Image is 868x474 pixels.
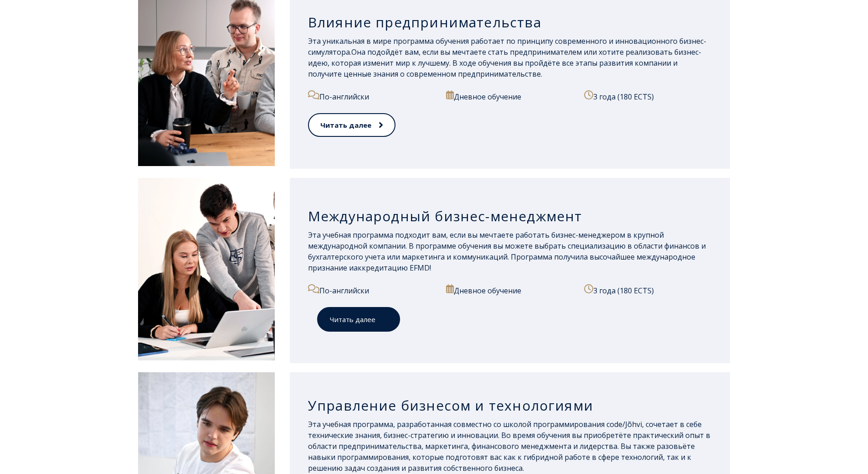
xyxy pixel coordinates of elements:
font: Эта учебная программа, разработанная совместно со школой программирования code/Jõhvi, сочетает в ... [308,419,710,473]
font: Читать далее [330,315,375,324]
font: По-английски [319,92,369,102]
a: Читать далее [317,307,400,332]
a: Читать далее [308,113,395,137]
font: Влияние предпринимательства [308,13,541,31]
font: Эта уникальная в мире программа обучения работает по принципу современного и инновационного бизне... [308,36,706,57]
font: 3 года (180 ECTS) [593,286,654,296]
img: Международный бизнес-менеджмент [138,178,275,360]
font: Эта учебная программа подходит вам, если вы мечтаете работать бизнес-менеджером в крупной междуна... [308,230,706,273]
font: По-английски [319,286,369,296]
font: Управление бизнесом и технологиями [308,396,593,415]
font: Дневное обучение [454,92,521,102]
a: аккредитацию EFMD [354,263,430,273]
font: Международный бизнес-менеджмент [308,207,582,225]
font: Дневное обучение [454,286,521,296]
font: 3 года (180 ECTS) [593,92,654,102]
font: Она подойдёт вам, если вы мечтаете стать предпринимателем или хотите реализовать бизнес-идею, кот... [308,47,701,79]
font: Читать далее [320,120,371,130]
font: ! [430,263,431,273]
